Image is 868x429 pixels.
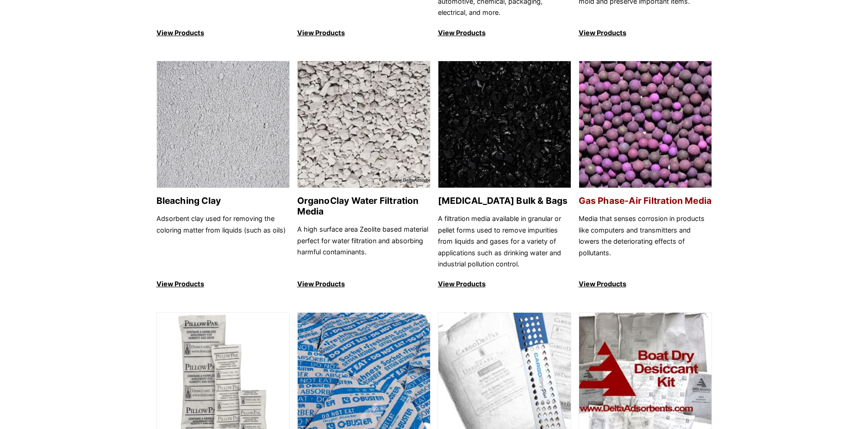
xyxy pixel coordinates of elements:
h2: OrganoClay Water Filtration Media [297,196,431,217]
p: View Products [156,27,290,38]
p: View Products [438,27,571,38]
p: View Products [297,27,431,38]
a: Activated Carbon Bulk & Bags [MEDICAL_DATA] Bulk & Bags A filtration media available in granular ... [438,61,571,290]
p: View Products [438,278,571,290]
p: A filtration media available in granular or pellet forms used to remove impurities from liquids a... [438,213,571,270]
h2: Gas Phase-Air Filtration Media [579,196,712,206]
p: Adsorbent clay used for removing the coloring matter from liquids (such as oils) [156,213,290,270]
p: View Products [579,278,712,290]
p: View Products [297,278,431,290]
h2: [MEDICAL_DATA] Bulk & Bags [438,196,571,206]
p: View Products [579,27,712,38]
a: Bleaching Clay Bleaching Clay Adsorbent clay used for removing the coloring matter from liquids (... [156,61,290,290]
img: OrganoClay Water Filtration Media [298,61,430,189]
img: Activated Carbon Bulk & Bags [438,61,571,189]
a: Gas Phase-Air Filtration Media Gas Phase-Air Filtration Media Media that senses corrosion in prod... [579,61,712,290]
img: Bleaching Clay [157,61,289,189]
p: A high surface area Zeolite based material perfect for water filtration and absorbing harmful con... [297,224,431,270]
p: View Products [156,278,290,290]
img: Gas Phase-Air Filtration Media [579,61,712,189]
h2: Bleaching Clay [156,196,290,206]
p: Media that senses corrosion in products like computers and transmitters and lowers the deteriorat... [579,213,712,270]
a: OrganoClay Water Filtration Media OrganoClay Water Filtration Media A high surface area Zeolite b... [297,61,431,290]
